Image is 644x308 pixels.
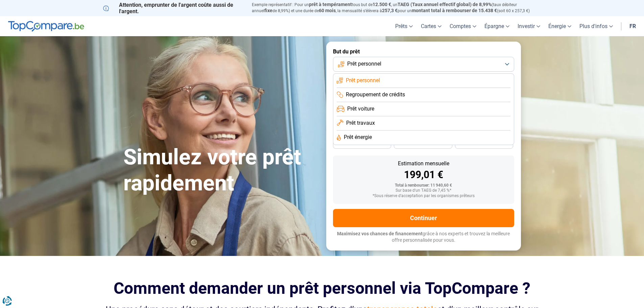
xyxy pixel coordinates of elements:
[338,183,509,188] div: Total à rembourser: 11 940,60 €
[347,105,374,113] span: Prêt voiture
[477,142,492,146] span: 24 mois
[412,8,497,13] span: montant total à rembourser de 15.438 €
[373,2,391,7] span: 12.500 €
[333,57,514,72] button: Prêt personnel
[309,2,352,7] span: prêt à tempérament
[514,16,544,36] a: Investir
[398,2,492,7] span: TAEG (Taux annuel effectif global) de 8,99%
[415,142,430,146] span: 30 mois
[575,16,617,36] a: Plus d'infos
[346,77,380,84] span: Prêt personnel
[337,231,423,236] span: Maximisez vos chances de financement
[346,119,375,127] span: Prêt travaux
[544,16,575,36] a: Énergie
[333,231,514,244] p: grâce à nos experts et trouvez la meilleure offre personnalisée pour vous.
[382,8,398,13] span: 257,3 €
[338,161,509,166] div: Estimation mensuelle
[103,2,244,15] p: Attention, emprunter de l'argent coûte aussi de l'argent.
[391,16,417,36] a: Prêts
[417,16,446,36] a: Cartes
[252,2,541,14] p: Exemple représentatif : Pour un tous but de , un (taux débiteur annuel de 8,99%) et une durée de ...
[8,21,84,32] img: TopCompare
[625,16,640,36] a: fr
[446,16,480,36] a: Comptes
[355,142,369,146] span: 36 mois
[338,194,509,198] div: *Sous réserve d'acceptation par les organismes prêteurs
[338,188,509,193] div: Sur base d'un TAEG de 7,45 %*
[347,60,381,68] span: Prêt personnel
[103,279,541,298] h2: Comment demander un prêt personnel via TopCompare ?
[344,134,372,141] span: Prêt énergie
[333,209,514,227] button: Continuer
[319,8,336,13] span: 60 mois
[333,48,514,55] label: But du prêt
[346,91,405,98] span: Regroupement de crédits
[480,16,514,36] a: Épargne
[123,144,318,196] h1: Simulez votre prêt rapidement
[264,8,272,13] span: fixe
[338,170,509,180] div: 199,01 €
